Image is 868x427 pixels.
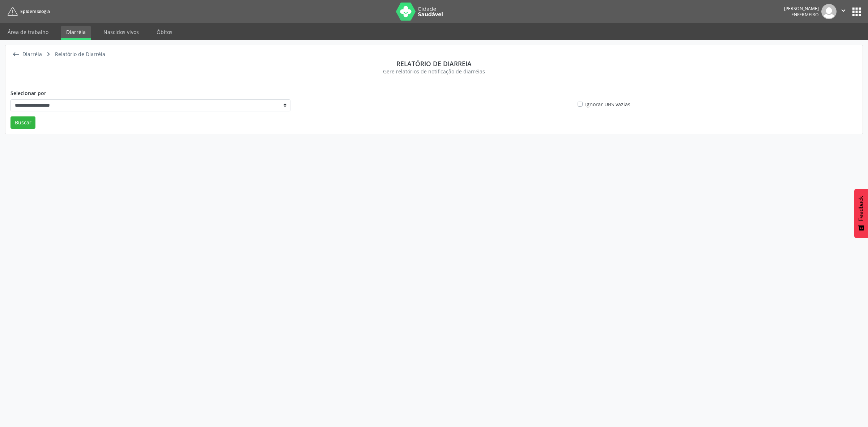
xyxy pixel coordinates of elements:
a:  Relatório de Diarréia [43,49,106,60]
div: Diarréia [21,49,43,60]
button: Feedback - Mostrar pesquisa [854,189,868,238]
span: Epidemiologia [20,8,50,14]
button: Buscar [10,116,35,129]
a: Diarréia [61,26,91,40]
div: [PERSON_NAME] [784,5,819,12]
div: Relatório de diarreia [10,60,858,68]
div: Relatório de Diarréia [54,49,106,60]
button: apps [850,5,863,18]
a: Epidemiologia [5,5,50,17]
span: Enfermeiro [791,12,819,18]
button:  [837,4,850,19]
img: img [821,4,837,19]
span: Feedback [858,196,864,221]
a:  Diarréia [10,49,43,60]
div: Gere relatórios de notificação de diarréias [10,68,858,75]
a: Óbitos [152,26,178,38]
i:  [839,7,847,14]
legend: Selecionar por [10,89,290,99]
a: Área de trabalho [3,26,54,38]
i:  [43,49,54,60]
i:  [10,49,21,60]
label: Ignorar UBS vazias [585,101,630,108]
a: Nascidos vivos [98,26,144,38]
